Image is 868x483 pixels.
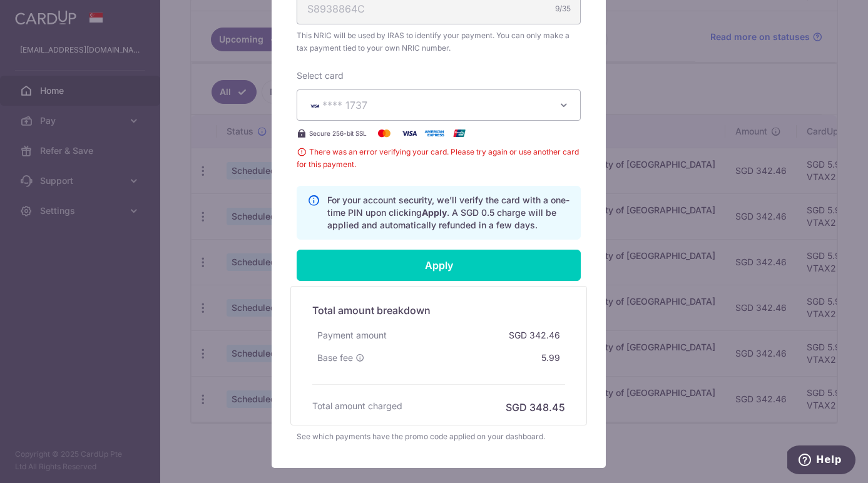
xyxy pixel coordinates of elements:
div: See which payments have the promo code applied on your dashboard. [297,430,581,443]
span: Secure 256-bit SSL [309,128,367,138]
span: There was an error verifying your card. Please try again or use another card for this payment. [297,146,581,171]
span: This NRIC will be used by IRAS to identify your payment. You can only make a tax payment tied to ... [297,29,581,54]
h5: Total amount breakdown [312,303,565,318]
div: Payment amount [312,324,392,347]
img: Mastercard [372,126,397,141]
span: Base fee [317,352,353,364]
iframe: Opens a widget where you can find more information [787,445,855,477]
h6: Total amount charged [312,400,402,412]
input: Apply [297,250,581,281]
img: UnionPay [447,126,472,141]
div: 5.99 [536,347,565,369]
img: Visa [397,126,422,141]
p: For your account security, we’ll verify the card with a one-time PIN upon clicking . A SGD 0.5 ch... [327,194,570,231]
img: American Express [422,126,447,141]
label: Select card [297,69,344,82]
b: Apply [422,207,447,218]
img: VISA [307,101,322,110]
div: 9/35 [555,3,571,15]
div: SGD 342.46 [504,324,565,347]
h6: SGD 348.45 [506,400,565,415]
